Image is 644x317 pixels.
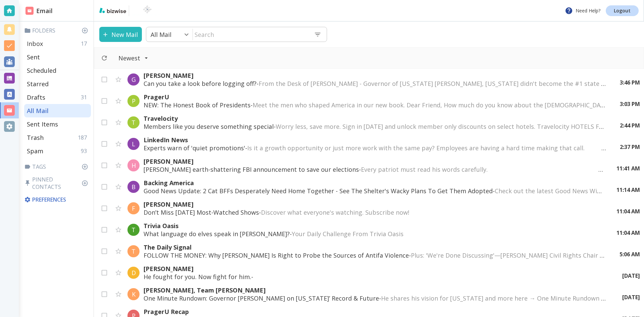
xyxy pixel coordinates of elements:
p: PragerU Recap [144,308,609,316]
span: Your Daily Challenge From Trivia Oasis ‌ ‌ ‌ ‌ ‌ ‌ ‌ ‌ ‌ ‌ ‌ ‌ ‌ ‌ ‌ ‌ ‌ ‌ ‌ ‌ ‌ ‌ ‌ ‌ ‌ ‌ ‌ ‌ ‌ ... [292,230,539,238]
div: Inbox17 [24,37,91,50]
p: Need Help? [565,7,600,15]
span: ‌ ‌ ‌ ‌ ‌ ‌ ‌ ‌ ‌ ‌ ‌ ‌ ‌ ‌ ‌ ‌ ‌ ‌ ‌ ‌ ‌ ‌ ‌ ‌ ‌ ‌ ‌ ‌ ‌ ‌ ‌ ‌ ‌ ‌ ‌ ‌ ‌ ‌ ‌ ‌ ‌ ‌ ‌ ‌ ‌ ‌ ‌ ‌ ‌... [253,273,421,281]
p: T [131,247,136,255]
p: B [131,183,136,191]
button: Filter [112,51,155,65]
p: Scheduled [27,66,56,74]
div: Preferences [23,193,91,206]
div: Sent Items [24,117,91,131]
p: What language do elves speak in [PERSON_NAME]? - [144,230,603,238]
button: New Mail [99,27,142,42]
p: [DATE] [622,272,640,279]
div: Starred [24,77,91,91]
p: 2:44 PM [620,122,640,129]
p: 11:41 AM [616,165,640,172]
p: [PERSON_NAME] earth-shattering FBI announcement to save our elections - [144,165,603,173]
p: T [131,118,136,126]
p: F [132,204,135,212]
p: 3:03 PM [620,100,640,108]
p: Preferences [24,196,90,203]
p: One Minute Rundown: Governor [PERSON_NAME] on [US_STATE]’ Record & Future - [144,294,609,302]
p: Logout [614,8,631,13]
p: NEW: The Honest Book of Presidents - [144,101,606,109]
p: FOLLOW THE MONEY: Why [PERSON_NAME] Is Right to Probe the Sources of Antifa Violence - [144,251,606,259]
p: 17 [81,40,90,47]
h2: Email [25,6,53,15]
p: T [131,226,136,234]
p: Don’t Miss [DATE] Most-Watched Shows - [144,208,603,216]
p: 2:37 PM [620,143,640,151]
p: He fought for you. Now fight for him. - [144,273,609,281]
p: 11:04 AM [616,208,640,215]
p: D [131,269,136,277]
p: The Daily Signal [144,243,606,251]
p: 5:06 AM [620,251,640,258]
img: DashboardSidebarEmail.svg [25,7,34,15]
p: 3:46 PM [620,79,640,86]
p: [PERSON_NAME] [144,71,606,80]
p: Trash [27,134,44,142]
p: All Mail [151,31,171,39]
p: Drafts [27,93,45,101]
p: Tags [24,163,91,170]
p: 11:14 AM [616,186,640,194]
p: Trivia Oasis [144,222,603,230]
p: Starred [27,80,49,88]
p: Members like you deserve something special - [144,122,606,130]
p: L [132,140,135,148]
p: Spam [27,147,43,155]
img: BioTech International [132,5,163,16]
p: 187 [78,134,90,141]
p: All Mail [27,107,49,115]
p: 93 [81,147,90,155]
p: Sent [27,53,40,61]
p: Sent Items [27,120,58,128]
a: Logout [606,5,639,16]
p: [PERSON_NAME] [144,265,609,273]
p: P [132,97,136,105]
p: Inbox [27,40,43,48]
p: [PERSON_NAME], Team [PERSON_NAME] [144,286,609,294]
span: Every patriot must read his words carefully. ‌ ‌ ‌ ‌ ‌ ‌ ‌ ‌ ‌ ‌ ‌ ‌ ‌ ‌ ‌ ‌ ‌ ‌ ‌ ‌ ‌ ‌ ‌ ‌ ‌ ‌ ... [361,165,619,173]
p: [PERSON_NAME] [144,157,603,165]
p: Travelocity [144,114,606,122]
div: All Mail [24,104,91,117]
p: Pinned Contacts [24,176,91,191]
p: PragerU [144,93,606,101]
p: Backing America [144,179,603,187]
div: Trash187 [24,131,91,144]
p: [PERSON_NAME] [144,200,603,208]
p: 31 [81,94,90,101]
span: Discover what everyone's watching. Subscribe now! ͏ ‌ ﻿ ͏ ‌ ﻿ ͏ ‌ ﻿ ͏ ‌ ﻿ ͏ ‌ ﻿ ͏ ‌ ﻿ ͏ ‌ ﻿ ͏ ‌ ﻿... [261,208,532,216]
div: Drafts31 [24,91,91,104]
p: Can you take a look before logging off? - [144,80,606,88]
div: Sent [24,50,91,64]
button: Refresh [98,52,110,64]
p: H [131,161,136,169]
p: LinkedIn News [144,136,606,144]
p: Good News Update: 2 Cat BFFs Desperately Need Home Together - See The Shelter's Wacky Plans To Ge... [144,187,603,195]
p: K [132,290,136,298]
input: Search [193,28,309,41]
p: Experts warn of 'quiet promotions' - [144,144,606,152]
p: G [131,75,136,84]
div: Scheduled [24,64,91,77]
p: [DATE] [622,294,640,301]
img: bizwise [99,8,126,13]
p: 11:04 AM [616,229,640,236]
div: Spam93 [24,144,91,158]
p: Folders [24,27,91,34]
